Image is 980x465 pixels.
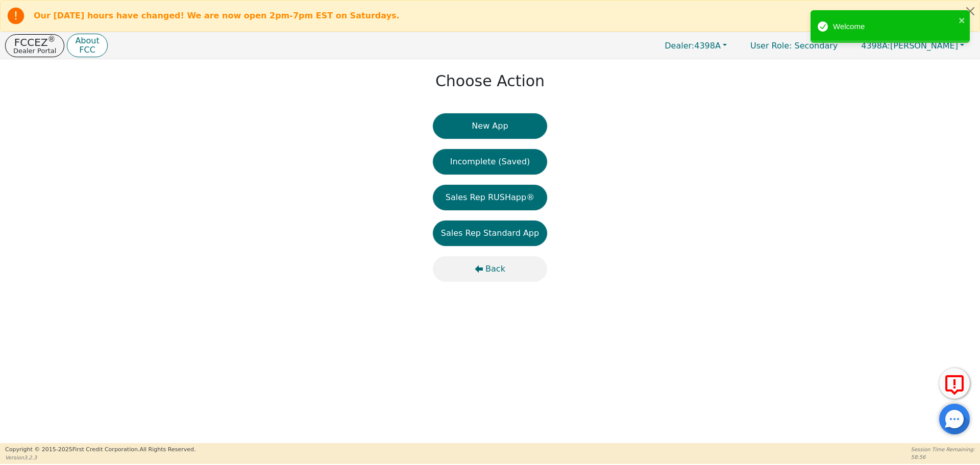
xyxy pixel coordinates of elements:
p: Session Time Remaining: [911,446,975,453]
button: Back [433,256,547,282]
a: User Role: Secondary [740,36,848,56]
button: Sales Rep RUSHapp® [433,185,547,210]
button: Incomplete (Saved) [433,149,547,175]
button: AboutFCC [67,34,107,58]
span: All Rights Reserved. [139,446,195,453]
span: 4398A: [861,41,890,51]
button: close [959,14,966,26]
button: New App [433,113,547,139]
button: Sales Rep Standard App [433,221,547,246]
p: Dealer Portal [13,47,56,54]
h1: Choose Action [435,72,545,90]
button: Close alert [961,1,979,21]
p: Copyright © 2015- 2025 First Credit Corporation. [5,446,195,454]
b: Our [DATE] hours have changed! We are now open 2pm-7pm EST on Saturdays. [34,11,400,20]
button: Report Error to FCC [939,368,970,399]
div: Welcome [833,21,955,33]
p: Version 3.2.3 [5,454,195,461]
button: FCCEZ®Dealer Portal [5,34,64,57]
sup: ® [48,35,56,44]
span: [PERSON_NAME] [861,41,958,51]
button: Dealer:4398A [654,38,738,54]
span: User Role : [750,41,792,51]
span: 4398A [665,41,721,51]
p: FCC [75,46,99,54]
span: Dealer: [665,41,694,51]
p: Secondary [740,36,848,56]
p: FCCEZ [13,37,56,47]
p: 58:56 [911,453,975,461]
span: Back [485,263,505,275]
p: About [75,37,99,45]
